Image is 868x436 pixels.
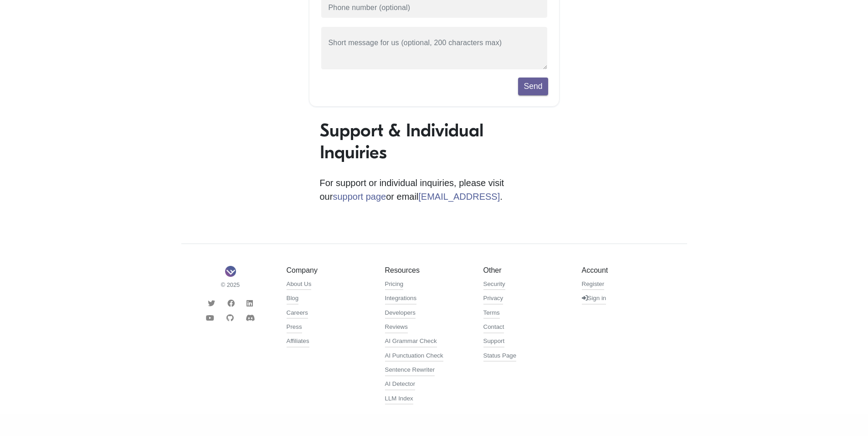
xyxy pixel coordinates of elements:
i: Facebook [227,300,235,307]
h5: Other [483,266,568,275]
a: Press [287,322,302,333]
a: Reviews [385,322,408,333]
a: Careers [287,308,308,319]
a: AI Grammar Check [385,337,437,348]
i: LinkedIn [247,300,253,307]
a: Pricing [385,280,404,291]
h5: Company [287,266,371,275]
i: Github [226,314,234,322]
a: Blog [287,294,299,305]
a: Affiliates [287,337,309,348]
a: Support [483,337,505,348]
a: Sentence Rewriter [385,365,435,376]
a: Terms [483,308,500,319]
i: Youtube [206,314,214,322]
a: Contact [483,322,504,333]
button: Send [518,78,548,95]
a: AI Detector [385,379,416,390]
a: Sign in [582,294,606,305]
a: Developers [385,308,416,319]
a: About Us [287,280,312,291]
a: Register [582,280,605,291]
h5: Resources [385,266,470,275]
img: Sapling Logo [225,266,236,277]
h1: Support & Individual Inquiries [320,119,549,163]
a: support page [333,192,386,202]
i: Discord [246,314,255,322]
a: Integrations [385,294,417,305]
p: For support or individual inquiries, please visit our or email . [320,176,549,203]
small: © 2025 [188,280,273,289]
a: [EMAIL_ADDRESS] [418,192,500,202]
a: Security [483,280,505,291]
i: Twitter [208,300,215,307]
a: AI Punctuation Check [385,351,443,362]
a: Privacy [483,294,503,305]
a: Status Page [483,351,517,362]
h5: Account [582,266,667,275]
a: LLM Index [385,394,413,405]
